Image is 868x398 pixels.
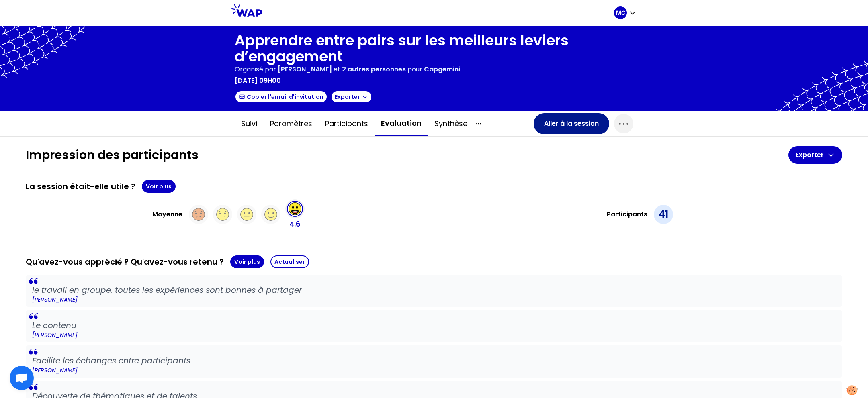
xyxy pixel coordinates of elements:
button: Evaluation [375,111,428,136]
p: le travail en groupe, toutes les expériences sont bonnes à partager [32,284,836,296]
button: Actualiser [270,255,309,268]
h3: Moyenne [152,210,182,219]
h1: Apprendre entre pairs sur les meilleurs leviers d’engagement [235,33,633,65]
p: [PERSON_NAME] [32,331,836,339]
button: Participants [319,112,375,136]
span: [PERSON_NAME] [278,65,332,74]
button: Copier l'email d'invitation [235,90,328,103]
div: Qu'avez-vous apprécié ? Qu'avez-vous retenu ? [26,255,842,268]
p: et [278,65,406,74]
button: Exporter [788,146,842,164]
p: [PERSON_NAME] [32,366,836,374]
button: Paramètres [264,112,319,136]
span: 2 autres personnes [342,65,406,74]
p: Facilite les échanges entre participants [32,355,836,366]
button: Aller à la session [534,113,609,134]
button: Voir plus [230,255,264,268]
p: [DATE] 09h00 [235,76,281,86]
p: Capgemini [424,65,460,74]
div: La session était-elle utile ? [26,180,842,193]
p: [PERSON_NAME] [32,296,836,304]
p: Organisé par [235,65,276,74]
p: 41 [659,208,668,221]
button: Suivi [235,112,264,136]
p: pour [407,65,422,74]
h3: Participants [607,210,647,219]
a: Ouvrir le chat [10,366,34,390]
h1: Impression des participants [26,148,788,162]
p: Le contenu [32,320,836,331]
p: 4.6 [289,218,301,230]
button: Voir plus [142,180,176,193]
button: Exporter [331,90,372,103]
p: MC [616,9,625,17]
button: MC [614,6,637,19]
button: Synthèse [428,112,474,136]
